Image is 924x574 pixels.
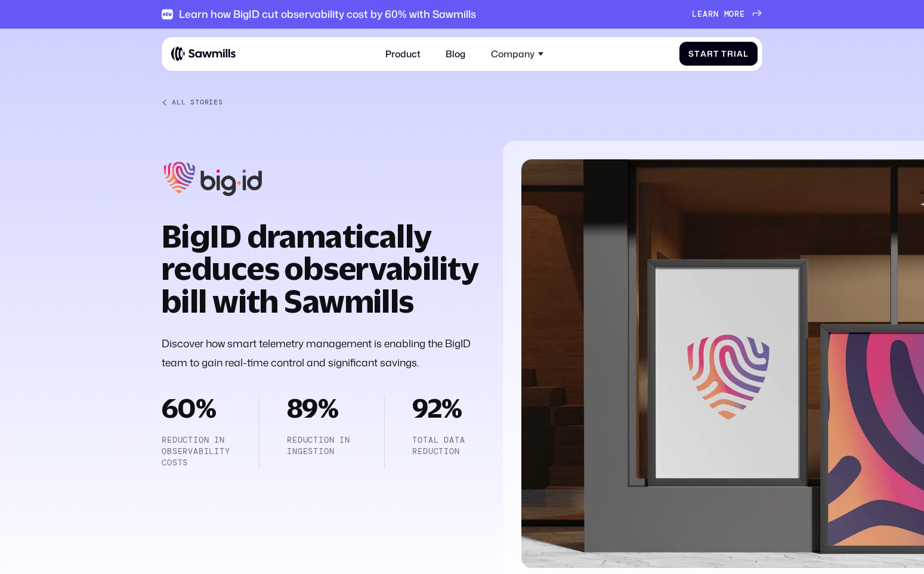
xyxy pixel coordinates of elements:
[692,10,762,19] a: Learnmore
[740,10,745,19] span: e
[724,10,730,19] span: m
[162,217,479,319] strong: BigID dramatically reduces observability bill with Sawmills
[439,41,472,66] a: Blog
[162,334,481,372] p: Discover how smart telemetry management is enabling the BigID team to gain real-time control and ...
[729,10,734,19] span: o
[713,49,719,58] span: t
[162,395,231,421] h2: 60%
[179,8,476,21] div: Learn how BigID cut observability cost by 60% with Sawmills
[688,49,694,58] span: S
[162,98,762,107] a: All Stories
[703,10,708,19] span: a
[491,48,534,60] div: Company
[734,49,737,58] span: i
[743,49,749,58] span: l
[692,10,697,19] span: L
[172,98,222,107] div: All Stories
[727,49,734,58] span: r
[694,49,700,58] span: t
[734,10,740,19] span: r
[412,435,481,458] p: TOTAL DATA REDUCTION
[707,49,713,58] span: r
[713,10,719,19] span: n
[287,395,356,421] h2: 89%
[412,395,481,421] h2: 92%
[679,42,758,65] a: StartTrial
[700,49,707,58] span: a
[484,41,550,66] div: Company
[721,49,727,58] span: T
[287,435,356,458] p: Reduction in ingestion
[162,435,231,469] p: Reduction in observability costs
[708,10,713,19] span: r
[697,10,703,19] span: e
[378,41,427,66] a: Product
[737,49,743,58] span: a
